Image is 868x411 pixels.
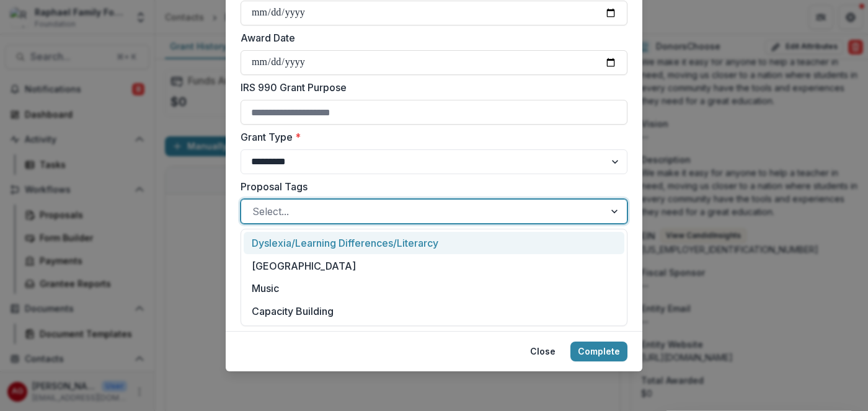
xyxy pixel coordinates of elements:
button: Complete [570,342,627,361]
label: Grant Type [241,130,620,144]
label: Proposal Tags [241,179,620,194]
div: Dyslexia/Learning Differences/Literarcy [244,232,624,255]
label: IRS 990 Grant Purpose [241,80,620,95]
div: [GEOGRAPHIC_DATA] [244,254,624,277]
label: Award Date [241,30,620,45]
button: Close [523,342,563,361]
div: Capacity Building [244,300,624,323]
div: Music [244,277,624,300]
